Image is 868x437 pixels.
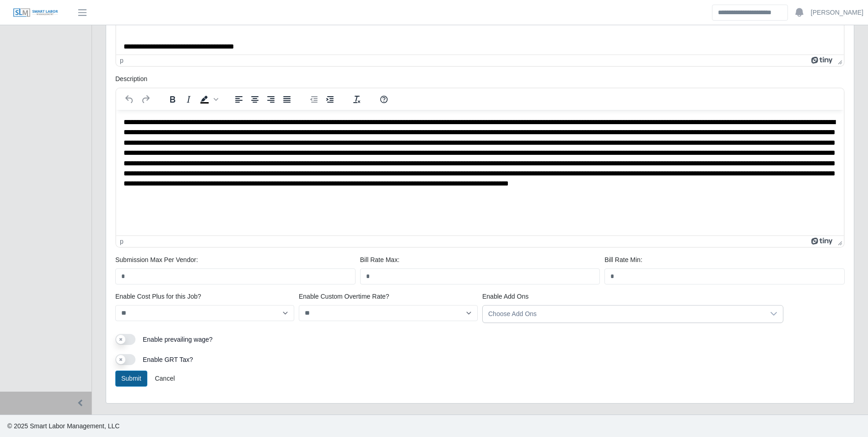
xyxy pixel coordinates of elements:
[811,8,863,17] a: [PERSON_NAME]
[482,292,528,301] label: Enable Add Ons
[712,5,788,21] input: Search
[263,93,279,106] button: Align right
[115,354,135,365] button: Enable GRT Tax?
[483,306,765,322] div: Choose Add Ons
[7,7,720,246] body: Rich Text Area. Press ALT-0 for help.
[138,93,153,106] button: Redo
[116,110,844,235] iframe: Rich Text Area
[197,93,220,106] div: Background color Black
[13,8,59,18] img: SLM Logo
[834,55,844,66] div: Press the Up and Down arrow keys to resize the editor.
[811,238,834,245] a: Powered by Tiny
[360,255,399,265] label: Bill Rate Max:
[376,93,392,106] button: Help
[115,371,147,387] button: Submit
[115,255,198,265] label: Submission Max Per Vendor:
[115,334,135,345] button: Enable prevailing wage?
[149,371,181,387] a: Cancel
[143,356,193,363] span: Enable GRT Tax?
[120,238,124,245] div: p
[322,93,338,106] button: Increase indent
[181,93,196,106] button: Italic
[811,57,834,64] a: Powered by Tiny
[231,93,247,106] button: Align left
[247,93,263,106] button: Align center
[349,93,365,106] button: Clear formatting
[120,57,124,64] div: p
[122,93,137,106] button: Undo
[115,74,147,84] label: Description
[604,255,642,265] label: Bill Rate Min:
[165,93,180,106] button: Bold
[299,292,389,301] label: Enable Custom Overtime Rate?
[7,422,119,430] span: © 2025 Smart Labor Management, LLC
[143,336,213,343] span: Enable prevailing wage?
[834,236,844,247] div: Press the Up and Down arrow keys to resize the editor.
[279,93,295,106] button: Justify
[306,93,322,106] button: Decrease indent
[115,292,201,301] label: Enable Cost Plus for this Job?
